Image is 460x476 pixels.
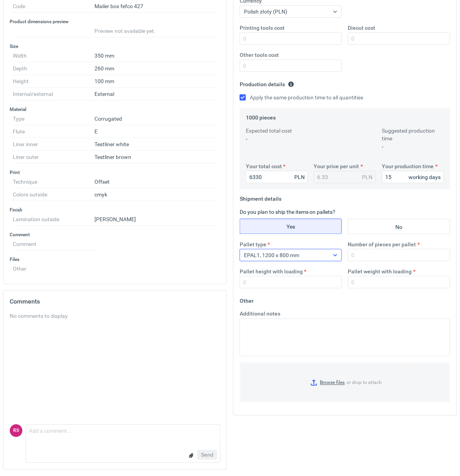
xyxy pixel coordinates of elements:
dt: Liner outer [13,151,94,164]
div: Rafał Stani [10,425,22,437]
legend: Shipment details [240,193,281,202]
dt: Liner inner [13,138,94,151]
dt: Other [13,263,94,272]
input: 0 [382,171,444,183]
span: Preview not available yet. [94,28,155,34]
div: PLN [294,173,305,181]
label: Your price per unit [314,162,359,170]
label: Pallet height with loading [240,268,303,275]
dt: Flute [13,125,94,138]
h2: Comments [10,297,220,306]
dt: Depth [13,62,94,75]
dt: Width [13,49,94,62]
span: Send [201,452,213,458]
p: - [382,143,444,151]
dt: Technique [13,176,94,188]
dd: Testliner white [94,138,217,151]
figcaption: RS [10,425,22,437]
legend: Other [240,295,254,304]
dd: [PERSON_NAME] [94,213,217,226]
legend: Production details [240,78,294,87]
label: Your total cost [246,162,282,170]
label: Diecut cost [348,24,376,32]
label: Yes [240,219,342,234]
dd: Corrugated [94,113,217,125]
div: No comments to display [10,312,220,320]
dd: 260 mm [94,62,217,75]
dd: 350 mm [94,49,217,62]
label: Other tools cost [240,51,279,59]
dd: Offset [94,176,217,188]
input: 0 [348,32,450,45]
label: Number of pieces per pallet [348,241,416,248]
input: 0 [246,171,308,183]
label: Your production time [382,162,434,170]
dd: External [94,88,217,101]
h3: Files [10,256,220,263]
dt: Height [13,75,94,88]
dd: cmyk [94,188,217,201]
span: Polish złoty (PLN) [244,9,287,15]
dt: Comment [13,238,94,251]
dt: Type [13,113,94,125]
label: Pallet type [240,241,266,248]
input: 0 [240,60,342,72]
label: Pallet weight with loading [348,268,412,275]
label: Expected total cost [246,127,292,135]
button: Send [197,450,217,460]
input: 0 [348,249,450,261]
input: 0 [348,276,450,288]
h3: Finish [10,207,220,213]
legend: 1000 pieces [246,111,276,121]
p: - [246,135,308,143]
label: Suggested production time [382,127,444,142]
label: or drop to attach [240,363,450,403]
label: Printing tools cost [240,24,285,32]
span: EPAL1, 1200 x 800 mm [244,252,299,258]
dt: Colors outside [13,188,94,201]
label: No [348,219,450,234]
label: Additional notes [240,310,280,318]
dt: Internal/external [13,88,94,101]
h3: Material [10,106,220,113]
h3: Size [10,43,220,49]
div: PLN [362,173,373,181]
dd: E [94,125,217,138]
label: Apply the same production time to all quantities [240,94,364,101]
h3: Product dimensions preview [10,19,220,25]
h3: Print [10,169,220,176]
dd: 100 mm [94,75,217,88]
input: 0 [240,32,342,45]
div: working days [409,173,441,181]
dt: Lamination outside [13,213,94,226]
input: 0 [240,276,342,288]
dd: Testliner brown [94,151,217,164]
h3: Comment [10,232,220,238]
label: Do you plan to ship the items on pallets? [240,209,336,215]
